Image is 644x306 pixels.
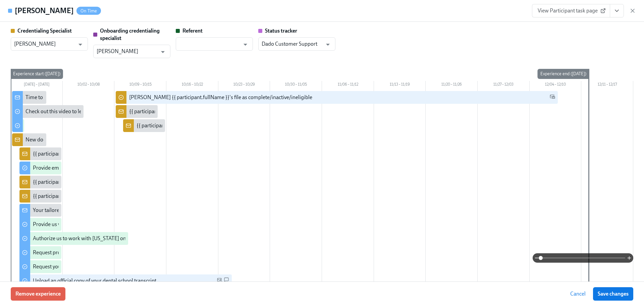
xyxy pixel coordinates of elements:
[25,108,138,115] div: Check out this video to learn more about the OCC
[240,39,251,50] button: Open
[33,249,193,256] div: Request proof of your {{ participant.regionalExamPassed }} test scores
[15,291,61,297] span: Remove experience
[15,6,74,16] h4: [PERSON_NAME]
[166,81,218,90] div: 10/16 – 10/22
[33,164,159,172] div: Provide employment verification for 3 of the last 5 years
[114,81,166,90] div: 10/09 – 10/15
[581,81,633,90] div: 12/11 – 12/17
[33,263,97,270] div: Request your JCDNE scores
[25,94,140,101] div: Time to begin your [US_STATE] license application
[218,81,270,90] div: 10/23 – 10/29
[265,28,297,34] strong: Status tracker
[550,94,555,101] span: Work Email
[532,4,610,17] a: View Participant task page
[33,221,187,228] div: Provide us with some extra info for the [US_STATE] state application
[76,8,101,13] span: On Time
[217,277,222,285] span: Personal Email
[33,192,208,200] div: {{ participant.fullName }} has uploaded a receipt for their regional test scores
[129,108,309,115] div: {{ participant.fullName }} has requested verification of their [US_STATE] license
[374,81,426,90] div: 11/13 – 11/19
[137,122,297,129] div: {{ participant.fullName }} has uploaded their Third Party Authorization
[33,277,156,285] div: Upload an official copy of your dental school transcript
[10,69,63,79] div: Experience start ([DATE])
[538,7,604,14] span: View Participant task page
[566,287,590,301] button: Cancel
[322,81,374,90] div: 11/06 – 11/12
[33,150,205,158] div: {{ participant.fullName }} has uploaded a receipt for their JCDNE test scores
[158,47,168,57] button: Open
[593,287,633,301] button: Save changes
[270,81,322,90] div: 10/30 – 11/05
[11,81,63,90] div: [DATE] – [DATE]
[11,287,65,301] button: Remove experience
[129,94,312,101] div: [PERSON_NAME] {{ participant.fullName }}'s file as complete/inactive/ineligible
[17,28,72,34] strong: Credentialing Specialist
[598,291,629,297] span: Save changes
[426,81,478,90] div: 11/20 – 11/26
[538,69,589,79] div: Experience end ([DATE])
[75,39,86,50] button: Open
[33,235,153,242] div: Authorize us to work with [US_STATE] on your behalf
[610,4,624,17] button: View task page
[25,136,190,143] div: New doctor enrolled in OCC licensure process: {{ participant.fullName }}
[478,81,530,90] div: 11/27 – 12/03
[63,81,115,90] div: 10/02 – 10/08
[224,277,229,285] span: SMS
[33,178,164,186] div: {{ participant.fullName }} has answered the questionnaire
[570,291,586,297] span: Cancel
[182,28,203,34] strong: Referent
[33,207,159,214] div: Your tailored to-do list for [US_STATE] licensing process
[530,81,582,90] div: 12/04 – 12/10
[323,39,333,50] button: Open
[100,28,160,41] strong: Onboarding credentialing specialist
